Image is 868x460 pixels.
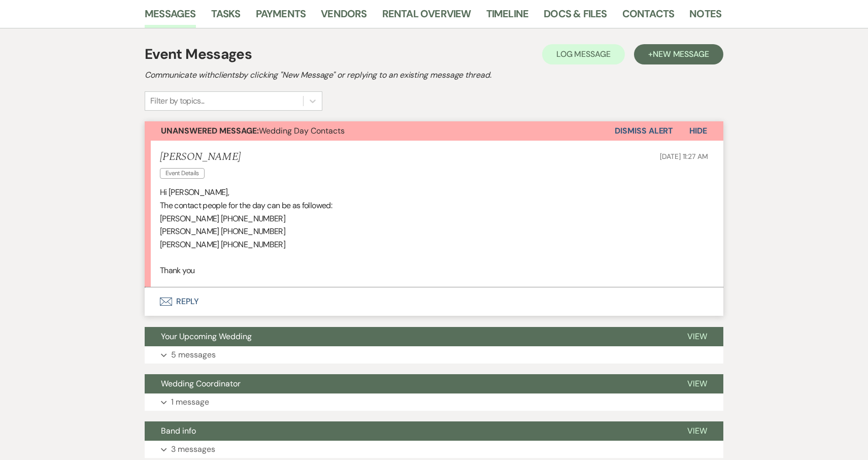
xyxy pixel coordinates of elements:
[634,44,723,64] button: +New Message
[161,378,241,389] span: Wedding Coordinator
[160,168,205,179] span: Event Details
[486,6,529,28] a: Timeline
[145,441,723,458] button: 3 messages
[653,49,709,59] span: New Message
[660,152,708,161] span: [DATE] 11:27 AM
[673,121,723,141] button: Hide
[671,327,723,346] button: View
[256,6,306,28] a: Payments
[542,44,625,64] button: Log Message
[615,121,673,141] button: Dismiss Alert
[160,151,241,163] h5: [PERSON_NAME]
[161,331,252,342] span: Your Upcoming Wedding
[689,6,721,28] a: Notes
[160,225,708,238] p: [PERSON_NAME] [PHONE_NUMBER]
[145,393,723,411] button: 1 message
[150,95,205,107] div: Filter by topics...
[160,212,708,225] p: [PERSON_NAME] [PHONE_NUMBER]
[145,421,671,441] button: Band info
[145,374,671,393] button: Wedding Coordinator
[622,6,675,28] a: Contacts
[161,125,345,136] span: Wedding Day Contacts
[556,49,611,59] span: Log Message
[145,327,671,346] button: Your Upcoming Wedding
[171,348,216,362] p: 5 messages
[145,69,723,81] h2: Communicate with clients by clicking "New Message" or replying to an existing message thread.
[671,421,723,441] button: View
[171,396,209,409] p: 1 message
[160,238,708,251] p: [PERSON_NAME] [PHONE_NUMBER]
[687,378,707,389] span: View
[671,374,723,393] button: View
[211,6,241,28] a: Tasks
[145,287,723,316] button: Reply
[544,6,607,28] a: Docs & Files
[145,6,196,28] a: Messages
[160,264,708,277] p: Thank you
[145,44,252,65] h1: Event Messages
[145,121,615,141] button: Unanswered Message:Wedding Day Contacts
[161,425,196,436] span: Band info
[687,425,707,436] span: View
[687,331,707,342] span: View
[321,6,366,28] a: Vendors
[160,199,708,212] p: The contact people for the day can be as followed:
[160,186,708,199] p: Hi [PERSON_NAME],
[689,125,707,136] span: Hide
[171,443,215,456] p: 3 messages
[161,125,259,136] strong: Unanswered Message:
[382,6,471,28] a: Rental Overview
[145,346,723,364] button: 5 messages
